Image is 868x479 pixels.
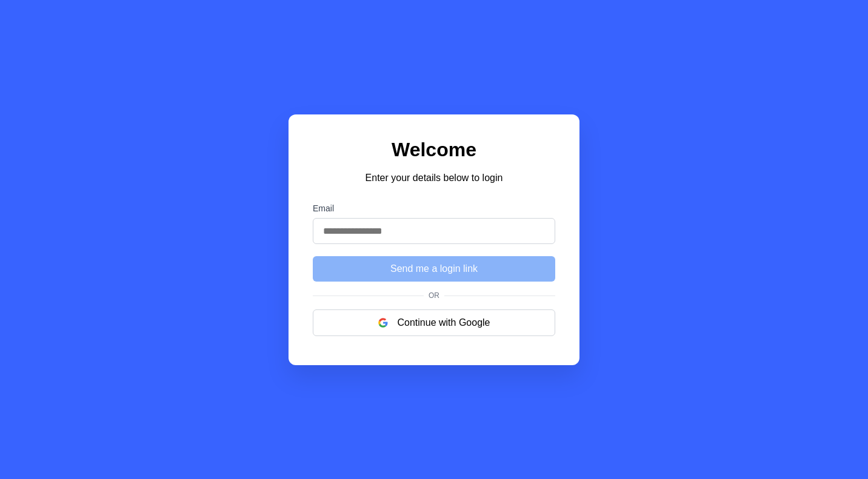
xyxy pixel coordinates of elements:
[378,318,388,328] img: google logo
[313,256,555,282] button: Send me a login link
[313,203,555,213] label: Email
[313,171,555,185] p: Enter your details below to login
[424,291,444,300] span: Or
[313,309,555,336] button: Continue with Google
[313,139,555,161] h1: Welcome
